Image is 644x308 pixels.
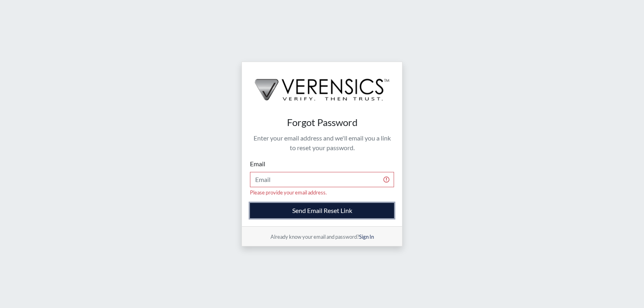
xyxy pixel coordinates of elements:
[250,159,265,169] label: Email
[250,203,394,218] button: Send Email Reset Link
[250,133,394,153] p: Enter your email address and we'll email you a link to reset your password.
[250,189,394,196] div: Please provide your email address.
[242,62,402,109] img: logo-wide-black.2aad4157.png
[359,234,374,240] a: Sign In
[250,172,394,187] input: Email
[270,234,374,240] small: Already know your email and password?
[250,117,394,128] h4: Forgot Password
